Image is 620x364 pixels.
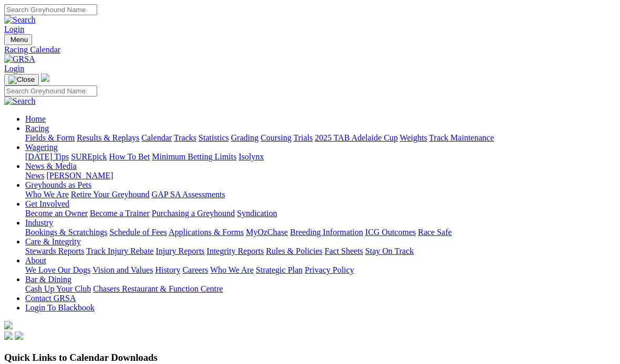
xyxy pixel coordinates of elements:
a: Grading [231,133,259,142]
a: [PERSON_NAME] [46,171,113,180]
a: News & Media [25,162,77,170]
img: GRSA [4,55,35,64]
div: Get Involved [25,209,616,218]
a: Stewards Reports [25,247,84,255]
a: How To Bet [109,152,150,161]
a: We Love Our Dogs [25,265,90,274]
a: Tracks [174,133,197,142]
a: About [25,256,46,265]
span: Menu [11,36,28,44]
a: Track Maintenance [429,133,494,142]
a: Login [4,25,24,34]
button: Toggle navigation [4,34,32,45]
a: Fields & Form [25,133,75,142]
a: 2025 TAB Adelaide Cup [315,133,398,142]
a: Isolynx [239,152,264,161]
a: Who We Are [25,190,69,199]
a: [DATE] Tips [25,152,69,161]
a: Strategic Plan [256,265,303,274]
img: Search [4,15,36,25]
a: History [155,265,180,274]
img: logo-grsa-white.png [41,73,49,82]
a: Results & Replays [77,133,139,142]
a: ICG Outcomes [365,228,416,237]
a: Calendar [141,133,172,142]
a: Care & Integrity [25,237,81,246]
a: Minimum Betting Limits [152,152,236,161]
div: Bar & Dining [25,284,616,294]
input: Search [4,85,97,97]
a: Retire Your Greyhound [71,190,150,199]
a: Syndication [237,209,277,218]
a: Fact Sheets [325,247,363,255]
input: Search [4,4,97,15]
button: Toggle navigation [4,74,39,85]
a: Login To Blackbook [25,303,95,312]
a: Become a Trainer [90,209,150,218]
a: Trials [293,133,313,142]
a: Track Injury Rebate [86,247,153,255]
a: Injury Reports [156,247,204,255]
h3: Quick Links to Calendar Downloads [4,352,616,363]
div: Wagering [25,152,616,162]
a: Rules & Policies [266,247,323,255]
img: logo-grsa-white.png [4,321,13,329]
img: twitter.svg [15,331,23,340]
a: Purchasing a Greyhound [152,209,235,218]
a: Schedule of Fees [109,228,167,237]
a: Bookings & Scratchings [25,228,107,237]
div: News & Media [25,171,616,180]
img: Close [8,76,35,84]
a: Industry [25,218,53,227]
a: Become an Owner [25,209,88,218]
div: Industry [25,228,616,237]
a: Vision and Values [92,265,153,274]
a: Integrity Reports [206,247,264,255]
a: Wagering [25,143,58,152]
a: Home [25,114,46,123]
a: Applications & Forms [169,228,244,237]
a: GAP SA Assessments [152,190,225,199]
a: Who We Are [210,265,254,274]
a: MyOzChase [246,228,288,237]
a: Privacy Policy [305,265,354,274]
div: Greyhounds as Pets [25,190,616,199]
a: Statistics [199,133,229,142]
div: About [25,265,616,275]
a: Contact GRSA [25,294,76,303]
a: Greyhounds as Pets [25,180,91,189]
a: Login [4,64,24,73]
a: Coursing [261,133,292,142]
a: Chasers Restaurant & Function Centre [93,284,223,293]
a: Stay On Track [365,247,414,255]
a: Cash Up Your Club [25,284,91,293]
a: Breeding Information [290,228,363,237]
a: Bar & Dining [25,275,71,284]
a: Weights [400,133,427,142]
a: Racing Calendar [4,45,616,55]
a: Careers [182,265,208,274]
a: News [25,171,44,180]
img: Search [4,97,36,106]
div: Care & Integrity [25,247,616,256]
img: facebook.svg [4,331,13,340]
a: Racing [25,124,49,133]
a: SUREpick [71,152,107,161]
a: Race Safe [418,228,451,237]
a: Get Involved [25,199,69,208]
div: Racing [25,133,616,143]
